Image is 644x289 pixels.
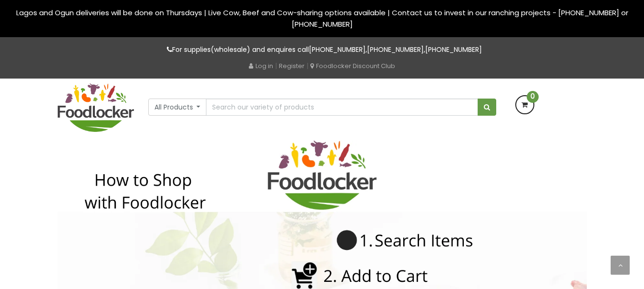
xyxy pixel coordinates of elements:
span: | [275,61,277,70]
a: Log in [249,61,273,70]
img: FoodLocker [58,83,134,132]
a: [PHONE_NUMBER] [309,45,366,54]
span: 0 [527,91,539,103]
a: Register [279,61,305,70]
a: Foodlocker Discount Club [310,61,395,70]
p: For supplies(wholesale) and enquires call , , [58,44,587,55]
input: Search our variety of products [206,99,478,116]
a: [PHONE_NUMBER] [367,45,424,54]
span: Lagos and Ogun deliveries will be done on Thursdays | Live Cow, Beef and Cow-sharing options avai... [16,8,628,29]
span: | [307,61,308,70]
button: All Products [148,99,207,116]
a: [PHONE_NUMBER] [425,45,482,54]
